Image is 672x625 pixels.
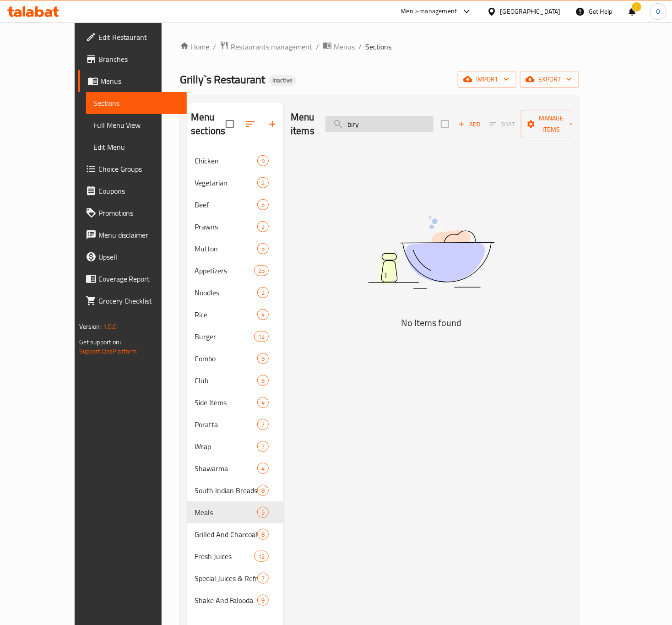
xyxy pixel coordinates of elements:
span: Add [457,119,482,130]
span: Promotions [98,207,179,218]
span: 9 [258,157,268,165]
span: Sections [365,41,391,52]
li: / [213,41,216,52]
span: Add item [455,117,484,131]
div: Inactive [269,75,296,86]
div: items [257,287,269,298]
a: Grocery Checklist [78,290,187,312]
button: Add [455,117,484,131]
span: Select all sections [220,114,239,134]
span: Burger [195,331,254,342]
span: 9 [258,376,268,385]
div: Burger12 [187,326,283,348]
div: Noodles2 [187,282,283,304]
span: 9 [258,596,268,605]
div: items [257,221,269,232]
a: Choice Groups [78,158,187,180]
div: items [257,507,269,518]
span: Side Items [195,397,257,408]
span: Fresh Juices [195,551,254,562]
div: Shawarma [195,463,257,474]
span: Grocery Checklist [98,295,179,306]
span: 4 [258,310,268,319]
div: [GEOGRAPHIC_DATA] [500,6,561,16]
div: South Indian Breads And Traditional Items8 [187,479,283,501]
a: Full Menu View [86,114,187,136]
div: Noodles [195,287,257,298]
span: Choice Groups [98,163,179,174]
span: Edit Restaurant [98,32,179,43]
span: Chicken [195,155,257,166]
span: Sort sections [239,113,261,135]
div: Side Items4 [187,391,283,413]
span: Grilled And Charcoal [195,529,257,540]
div: items [257,463,269,474]
span: 5 [258,508,268,517]
span: Coverage Report [98,273,179,284]
span: Rice [195,309,257,320]
a: Edit Menu [86,136,187,158]
a: Menus [323,41,355,53]
span: Menus [100,76,179,87]
li: / [316,41,319,52]
div: Beef5 [187,194,283,216]
div: Appetizers25 [187,260,283,282]
div: Vegetarian2 [187,172,283,194]
span: Inactive [269,76,296,84]
span: Meals [195,507,257,518]
button: import [458,71,516,88]
h2: Menu sections [191,110,226,138]
span: Menu disclaimer [98,229,179,240]
span: Poratta [195,419,257,430]
a: Coverage Report [78,268,187,290]
h5: No Items found [317,315,546,330]
a: Sections [86,92,187,114]
span: 5 [258,201,268,209]
span: Beef [195,199,257,210]
div: Special Juices & Refreshers [195,573,257,584]
div: items [257,441,269,452]
div: items [257,485,269,496]
div: Special Juices & Refreshers7 [187,567,283,589]
div: items [257,595,269,606]
div: items [257,529,269,540]
li: / [358,41,362,52]
div: Wrap7 [187,435,283,457]
div: items [257,573,269,584]
nav: breadcrumb [180,41,579,53]
span: Appetizers [195,265,254,276]
span: 2 [258,223,268,231]
span: Vegetarian [195,177,257,188]
div: Meals5 [187,501,283,523]
div: Shake And Falooda [195,595,257,606]
span: 25 [255,266,268,275]
div: items [257,419,269,430]
span: 7 [258,442,268,451]
span: Coupons [98,185,179,196]
span: Wrap [195,441,257,452]
a: Support.OpsPlatform [79,345,137,357]
span: Club [195,375,257,386]
span: 8 [258,530,268,539]
span: Manage items [528,113,575,136]
span: Get support on: [79,336,121,348]
div: items [257,155,269,166]
span: 8 [258,486,268,495]
span: Prawns [195,221,257,232]
div: Poratta7 [187,413,283,435]
div: Combo [195,353,257,364]
span: 9 [258,354,268,363]
button: Add section [261,113,283,135]
span: South Indian Breads And Traditional Items [195,485,257,496]
span: Edit Menu [93,141,179,152]
button: export [520,71,579,88]
button: Manage items [521,110,582,138]
span: Sort items [484,117,521,131]
span: 2 [258,179,268,187]
input: search [325,116,434,132]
